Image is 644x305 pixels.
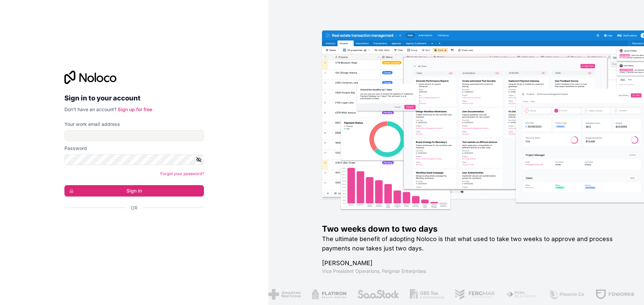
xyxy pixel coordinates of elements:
input: Email address [64,130,204,141]
img: /assets/saastock-C6Zbiodz.png [357,289,399,300]
img: /assets/american-red-cross-BAupjrZR.png [268,289,301,300]
span: Or [131,205,138,211]
img: /assets/fiera-fwj2N5v4.png [506,289,538,300]
h1: Two weeks down to two days [322,224,623,234]
label: Password [64,145,87,152]
h1: Vice President Operations , Fergmar Enterprises [322,268,623,275]
h2: Sign in to your account [64,92,204,104]
input: Password [64,154,204,165]
a: Forgot your password? [160,171,204,176]
h2: The ultimate benefit of adopting Noloco is that what used to take two weeks to approve and proces... [322,234,623,253]
label: Your work email address [64,121,120,128]
img: /assets/flatiron-C8eUkumj.png [312,289,346,300]
button: Sign in [64,185,204,197]
img: /assets/phoenix-BREaitsQ.png [548,289,585,300]
img: /assets/fergmar-CudnrXN5.png [454,289,495,300]
h1: [PERSON_NAME] [322,258,623,268]
img: /assets/fdworks-Bi04fVtw.png [595,289,634,300]
a: Sign up for free [118,106,152,112]
img: /assets/gbstax-C-GtDUiK.png [410,289,444,300]
span: Don't have an account? [64,106,116,112]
